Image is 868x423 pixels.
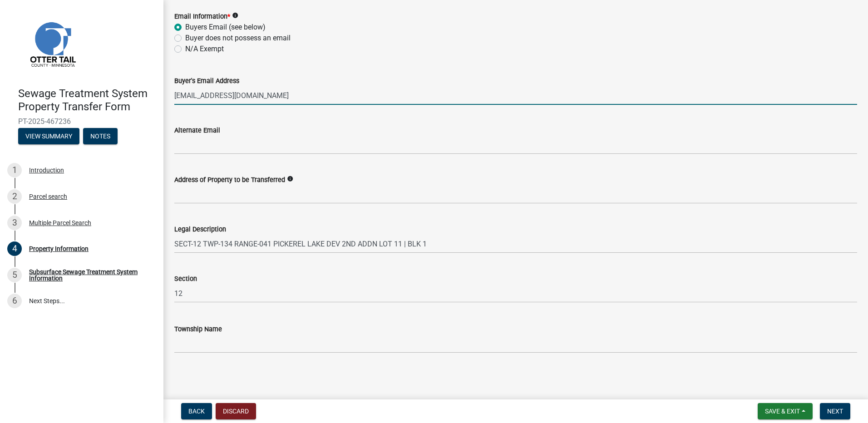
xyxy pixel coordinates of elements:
[18,10,86,78] img: Otter Tail County, Minnesota
[18,117,145,126] span: PT-2025-467236
[216,403,256,419] button: Discard
[7,294,22,308] div: 6
[174,78,239,84] label: Buyer's Email Address
[29,269,149,281] div: Subsurface Sewage Treatment System Information
[232,12,238,19] i: info
[83,133,118,140] wm-modal-confirm: Notes
[174,14,230,20] label: Email Information
[174,128,220,134] label: Alternate Email
[174,276,197,282] label: Section
[174,226,226,233] label: Legal Description
[18,87,156,113] h4: Sewage Treatment System Property Transfer Form
[7,163,22,177] div: 1
[181,403,212,419] button: Back
[820,403,850,419] button: Next
[7,216,22,230] div: 3
[185,22,266,33] label: Buyers Email (see below)
[765,408,800,415] span: Save & Exit
[29,220,91,226] div: Multiple Parcel Search
[174,326,222,333] label: Township Name
[188,408,205,415] span: Back
[7,189,22,204] div: 2
[29,246,89,252] div: Property Information
[758,403,813,419] button: Save & Exit
[174,177,285,183] label: Address of Property to be Transferred
[29,193,67,200] div: Parcel search
[18,133,79,140] wm-modal-confirm: Summary
[7,241,22,256] div: 4
[287,176,293,182] i: info
[18,128,79,144] button: View Summary
[827,408,843,415] span: Next
[83,128,118,144] button: Notes
[185,33,291,44] label: Buyer does not possess an email
[29,167,64,173] div: Introduction
[185,44,224,54] label: N/A Exempt
[7,268,22,282] div: 5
